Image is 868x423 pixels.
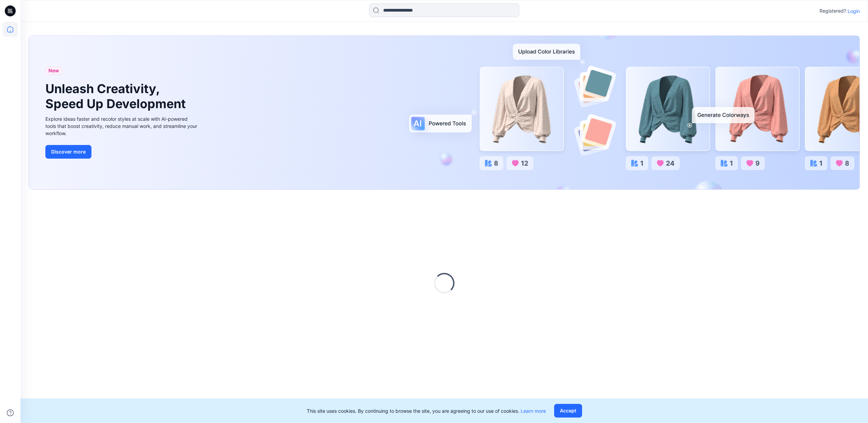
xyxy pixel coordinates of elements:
[45,145,91,159] button: Discover more
[820,7,846,15] p: Registered?
[45,145,199,159] a: Discover more
[45,115,199,137] div: Explore ideas faster and recolor styles at scale with AI-powered tools that boost creativity, red...
[45,82,189,111] h1: Unleash Creativity, Speed Up Development
[521,408,546,414] a: Learn more
[48,67,59,75] span: New
[554,404,582,418] button: Accept
[307,407,546,414] p: This site uses cookies. By continuing to browse the site, you are agreeing to our use of cookies.
[848,8,860,15] p: Login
